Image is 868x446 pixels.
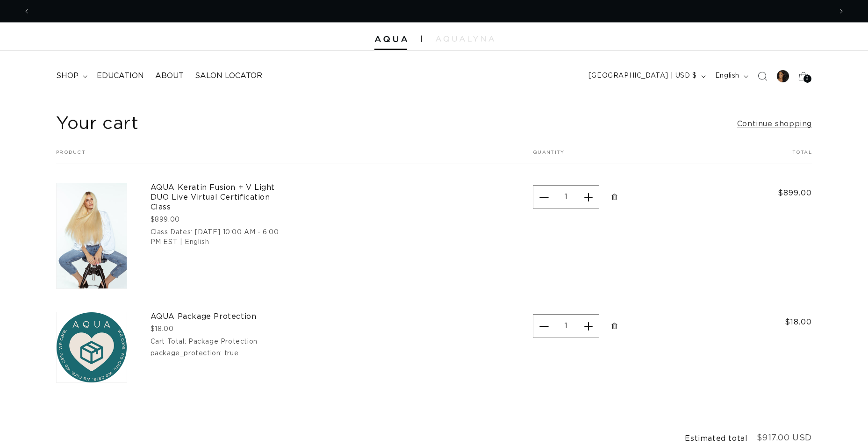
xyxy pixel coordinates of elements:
[151,338,187,345] dt: Cart Total:
[151,183,291,212] a: AQUA Keratin Fusion + V Light DUO Live Virtual Certification Class
[16,2,37,20] button: Previous announcement
[606,183,623,211] a: Remove AQUA Keratin Fusion + V Light DUO Live Virtual Certification Class - 09-29-2025 10:00 AM -...
[554,314,578,338] input: Quantity for AQUA Package Protection
[737,117,812,131] a: Continue shopping
[716,150,812,164] th: Total
[150,65,189,86] a: About
[436,36,494,42] img: aqualyna.com
[757,434,812,442] p: $917.00 USD
[151,350,222,357] dt: package_protection:
[831,2,852,20] button: Next announcement
[806,75,809,83] span: 2
[91,65,150,86] a: Education
[735,187,812,199] span: $899.00
[752,66,773,86] summary: Search
[188,338,258,345] dd: Package Protection
[588,71,697,81] span: [GEOGRAPHIC_DATA] | USD $
[374,36,407,43] img: Aqua Hair Extensions
[50,65,91,86] summary: shop
[189,65,268,86] a: Salon Locator
[155,71,184,81] span: About
[685,435,747,442] h2: Estimated total
[606,312,623,340] a: Remove AQUA Package Protection - Package Protection
[151,324,291,334] div: $18.00
[554,185,578,209] input: Quantity for AQUA Keratin Fusion + V Light DUO Live Virtual Certification Class
[56,113,138,136] h1: Your cart
[151,215,291,225] div: $899.00
[97,71,144,81] span: Education
[56,71,79,81] span: shop
[56,150,509,164] th: Product
[195,71,262,81] span: Salon Locator
[509,150,716,164] th: Quantity
[224,350,238,357] dd: true
[151,312,291,322] a: AQUA Package Protection
[151,229,193,236] dt: Class Dates:
[715,71,739,81] span: English
[735,317,812,328] span: $18.00
[710,67,752,85] button: English
[583,67,710,85] button: [GEOGRAPHIC_DATA] | USD $
[151,229,279,245] dd: [DATE] 10:00 AM - 6:00 PM EST | English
